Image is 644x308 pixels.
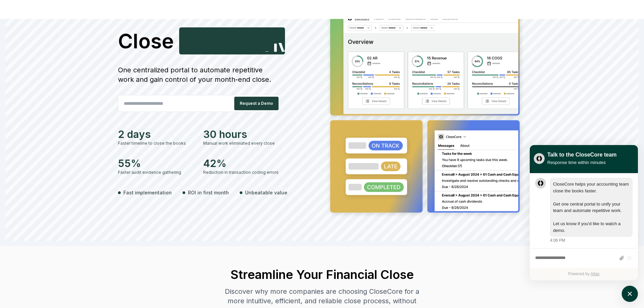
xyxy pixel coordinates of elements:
div: 55% [118,157,195,169]
div: Powered by [530,268,638,280]
div: Wednesday, September 3, 4:06 PM [550,178,633,243]
span: l [273,41,278,61]
div: atlas-message [535,178,633,243]
span: A [183,50,198,71]
span: y [278,37,290,57]
span: u [221,50,234,71]
span: Fast implementation [123,189,172,196]
img: yblje5SQxOoZuw2TcITt_icon.png [534,153,545,164]
h2: Streamline Your Financial Close [219,268,426,281]
span: e [261,45,273,65]
span: c [198,50,210,71]
div: Reduction in transaction coding errors [203,169,280,175]
div: atlas-message-text [553,181,629,234]
button: Attach files by clicking or dropping files here [619,255,624,261]
button: atlas-launcher [622,286,638,302]
div: atlas-message-author-avatar [535,178,546,189]
div: atlas-message-bubble [550,178,633,237]
span: ROI in first month [188,189,229,196]
div: atlas-window [530,145,638,280]
div: atlas-composer [535,252,633,264]
div: 4:06 PM [550,237,565,243]
div: Manual work eliminated every close [203,140,280,146]
div: Faster audit evidence gathering [118,169,195,175]
div: 42% [203,157,280,169]
button: Request a Demo [234,97,279,110]
div: atlas-ticket [530,173,638,280]
span: r [234,50,242,71]
div: One centralized portal to automate repetitive work and gain control of your month-end close. [118,65,280,84]
a: Atlas [591,271,600,276]
div: 30 hours [203,128,280,140]
span: a [242,50,254,71]
div: Response time within minutes [547,159,617,166]
span: Unbeatable value [245,189,287,196]
div: 2 days [118,128,195,140]
span: t [254,49,261,69]
span: Close [118,31,174,51]
div: Faster timeline to close the books [118,140,195,146]
div: Talk to the CloseCore team [547,151,617,159]
span: c [210,50,221,71]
